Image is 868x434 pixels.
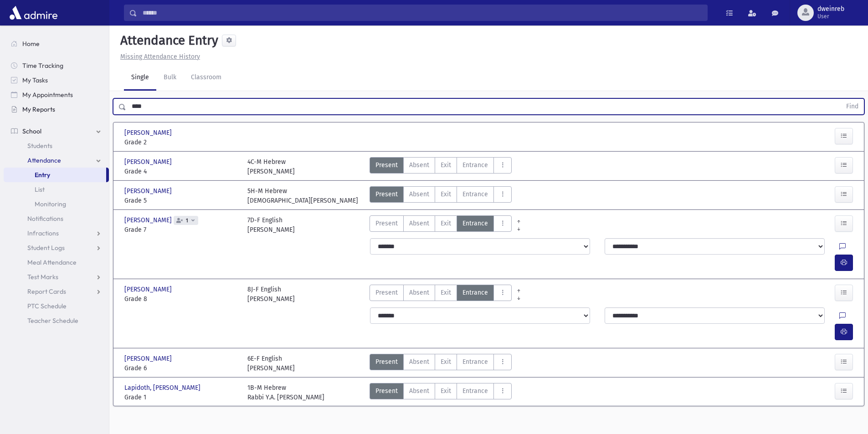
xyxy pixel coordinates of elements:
[22,76,48,84] span: My Tasks
[409,160,429,170] span: Absent
[4,168,106,182] a: Entry
[124,393,238,402] span: Grade 1
[247,186,358,205] div: 5H-M Hebrew [DEMOGRAPHIC_DATA][PERSON_NAME]
[124,128,174,138] span: [PERSON_NAME]
[441,288,451,297] span: Exit
[117,53,200,61] a: Missing Attendance History
[4,197,109,211] a: Monitoring
[124,285,174,294] span: [PERSON_NAME]
[22,91,73,99] span: My Appointments
[27,317,78,325] span: Teacher Schedule
[375,288,398,297] span: Present
[184,65,229,91] a: Classroom
[409,386,429,396] span: Absent
[35,185,45,194] span: List
[375,219,398,228] span: Present
[35,171,50,179] span: Entry
[817,5,844,13] span: dweinreb
[462,189,488,199] span: Entrance
[441,219,451,228] span: Exit
[4,255,109,270] a: Meal Attendance
[7,4,60,22] img: AdmirePro
[4,73,109,87] a: My Tasks
[462,386,488,396] span: Entrance
[4,87,109,102] a: My Appointments
[4,226,109,240] a: Infractions
[27,273,58,281] span: Test Marks
[27,258,77,266] span: Meal Attendance
[409,189,429,199] span: Absent
[124,196,238,205] span: Grade 5
[4,36,109,51] a: Home
[247,215,295,235] div: 7D-F English [PERSON_NAME]
[124,65,156,91] a: Single
[4,153,109,168] a: Attendance
[817,13,844,20] span: User
[409,288,429,297] span: Absent
[27,287,66,296] span: Report Cards
[370,157,512,176] div: AttTypes
[124,157,174,167] span: [PERSON_NAME]
[27,214,63,223] span: Notifications
[124,167,238,176] span: Grade 4
[124,354,174,363] span: [PERSON_NAME]
[22,61,63,70] span: Time Tracking
[375,160,398,170] span: Present
[462,288,488,297] span: Entrance
[462,160,488,170] span: Entrance
[35,200,66,208] span: Monitoring
[124,225,238,235] span: Grade 7
[22,127,41,135] span: School
[370,383,512,402] div: AttTypes
[247,285,295,304] div: 8J-F English [PERSON_NAME]
[370,285,512,304] div: AttTypes
[27,142,52,150] span: Students
[124,215,174,225] span: [PERSON_NAME]
[124,363,238,373] span: Grade 6
[117,33,218,48] h5: Attendance Entry
[441,160,451,170] span: Exit
[184,218,190,224] span: 1
[375,189,398,199] span: Present
[247,157,295,176] div: 4C-M Hebrew [PERSON_NAME]
[4,284,109,299] a: Report Cards
[441,386,451,396] span: Exit
[124,383,202,393] span: Lapidoth, [PERSON_NAME]
[4,299,109,313] a: PTC Schedule
[4,102,109,117] a: My Reports
[124,138,238,147] span: Grade 2
[137,5,707,21] input: Search
[4,240,109,255] a: Student Logs
[4,211,109,226] a: Notifications
[375,357,398,367] span: Present
[4,270,109,284] a: Test Marks
[27,302,67,310] span: PTC Schedule
[4,138,109,153] a: Students
[247,383,324,402] div: 1B-M Hebrew Rabbi Y.A. [PERSON_NAME]
[841,99,864,114] button: Find
[120,53,200,61] u: Missing Attendance History
[22,40,40,48] span: Home
[124,294,238,304] span: Grade 8
[441,189,451,199] span: Exit
[22,105,55,113] span: My Reports
[370,354,512,373] div: AttTypes
[124,186,174,196] span: [PERSON_NAME]
[409,219,429,228] span: Absent
[370,215,512,235] div: AttTypes
[27,244,65,252] span: Student Logs
[441,357,451,367] span: Exit
[462,357,488,367] span: Entrance
[27,229,59,237] span: Infractions
[370,186,512,205] div: AttTypes
[247,354,295,373] div: 6E-F English [PERSON_NAME]
[156,65,184,91] a: Bulk
[4,124,109,138] a: School
[4,182,109,197] a: List
[462,219,488,228] span: Entrance
[375,386,398,396] span: Present
[27,156,61,164] span: Attendance
[409,357,429,367] span: Absent
[4,313,109,328] a: Teacher Schedule
[4,58,109,73] a: Time Tracking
